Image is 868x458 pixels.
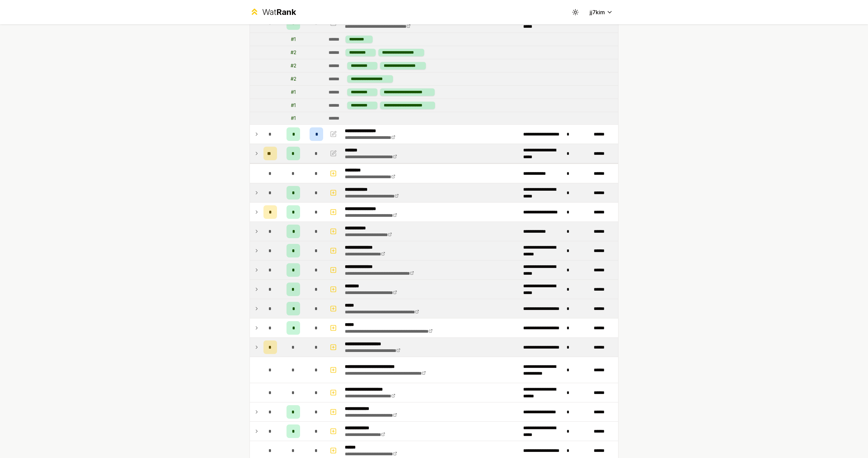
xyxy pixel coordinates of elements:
div: # 2 [291,49,296,56]
div: # 1 [291,89,296,96]
div: Wat [262,7,296,18]
a: WatRank [250,7,296,18]
div: # 1 [291,115,296,122]
button: jj7kim [584,6,618,18]
div: # 1 [291,102,296,109]
span: Rank [276,7,296,17]
div: # 2 [291,76,296,82]
span: jj7kim [590,8,605,16]
div: # 1 [291,36,296,43]
div: # 2 [291,62,296,69]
